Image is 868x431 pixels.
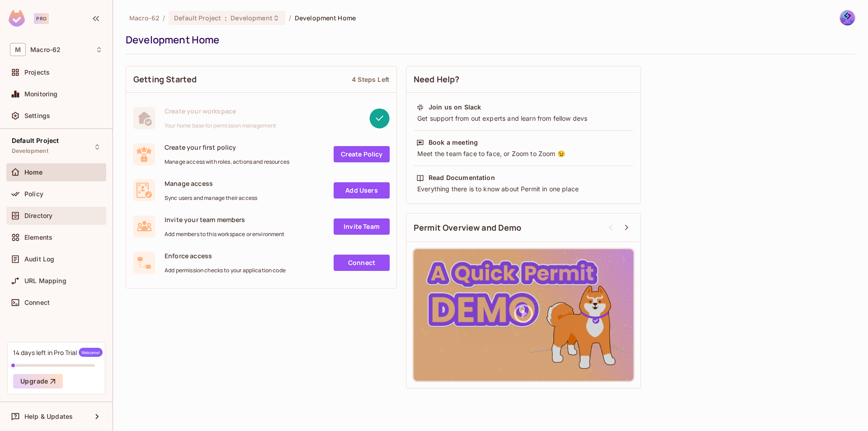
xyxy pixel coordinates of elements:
[163,14,165,22] li: /
[165,179,257,188] span: Manage access
[224,14,227,22] span: :
[79,348,103,357] span: Welcome!
[24,169,43,176] span: Home
[9,10,25,27] img: SReyMgAAAABJRU5ErkJggg==
[429,138,478,147] div: Book a meeting
[165,231,285,238] span: Add members to this workspace or environment
[24,112,50,119] span: Settings
[24,277,66,284] span: URL Mapping
[165,215,285,224] span: Invite your team members
[24,256,54,263] span: Audit Log
[429,173,495,182] div: Read Documentation
[24,69,50,76] span: Projects
[24,190,43,198] span: Policy
[174,14,221,22] span: Default Project
[133,74,197,85] span: Getting Started
[165,194,257,202] span: Sync users and manage their access
[24,90,58,98] span: Monitoring
[165,158,289,166] span: Manage access with roles, actions and resources
[34,13,49,24] div: Pro
[10,43,26,56] span: M
[13,348,103,357] div: 14 days left in Pro Trial
[165,107,276,115] span: Create your workspace
[165,267,286,274] span: Add permission checks to your application code
[414,222,522,233] span: Permit Overview and Demo
[30,46,61,53] span: Workspace: Macro-62
[416,114,631,123] div: Get support from out experts and learn from fellow devs
[165,122,276,129] span: Your home base for permission management
[334,218,390,235] a: Invite Team
[429,103,481,112] div: Join us on Slack
[414,74,460,85] span: Need Help?
[12,137,59,144] span: Default Project
[165,143,289,152] span: Create your first policy
[334,146,390,162] a: Create Policy
[24,299,50,306] span: Connect
[295,14,356,22] span: Development Home
[126,33,851,47] div: Development Home
[24,234,52,241] span: Elements
[24,212,52,219] span: Directory
[334,182,390,199] a: Add Users
[416,185,631,194] div: Everything there is to know about Permit in one place
[289,14,291,22] li: /
[24,413,73,420] span: Help & Updates
[165,251,286,260] span: Enforce access
[231,14,272,22] span: Development
[13,374,63,388] button: Upgrade
[840,10,855,25] img: Macro informatica
[334,255,390,271] a: Connect
[12,147,48,155] span: Development
[129,14,159,22] span: the active workspace
[416,149,631,158] div: Meet the team face to face, or Zoom to Zoom 😉
[352,75,389,84] div: 4 Steps Left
